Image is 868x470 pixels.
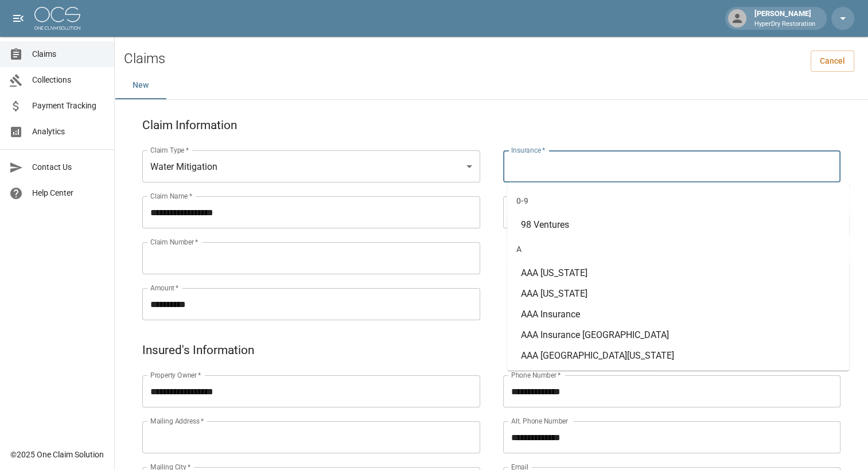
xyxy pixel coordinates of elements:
[521,350,674,361] span: AAA [GEOGRAPHIC_DATA][US_STATE]
[511,145,545,155] label: Insurance
[750,8,820,29] div: [PERSON_NAME]
[32,161,105,173] span: Contact Us
[150,237,198,247] label: Claim Number
[521,309,580,320] span: AAA Insurance
[150,283,179,293] label: Amount
[521,329,669,340] span: AAA Insurance [GEOGRAPHIC_DATA]
[521,219,569,230] span: 98 Ventures
[32,48,105,60] span: Claims
[150,416,204,426] label: Mailing Address
[32,74,105,86] span: Collections
[32,126,105,138] span: Analytics
[142,150,480,182] div: Water Mitigation
[511,416,568,426] label: Alt. Phone Number
[124,51,165,67] h2: Claims
[7,7,30,30] button: open drawer
[521,288,587,299] span: AAA [US_STATE]
[10,449,104,460] div: © 2025 One Claim Solution
[754,20,815,29] p: HyperDry Restoration
[150,191,192,201] label: Claim Name
[115,72,166,99] button: New
[811,51,854,72] a: Cancel
[32,187,105,199] span: Help Center
[150,370,201,380] label: Property Owner
[521,267,587,278] span: AAA [US_STATE]
[507,187,849,215] div: 0-9
[115,72,868,99] div: dynamic tabs
[511,370,560,380] label: Phone Number
[507,235,849,263] div: A
[32,100,105,112] span: Payment Tracking
[34,7,80,30] img: ocs-logo-white-transparent.png
[150,145,189,155] label: Claim Type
